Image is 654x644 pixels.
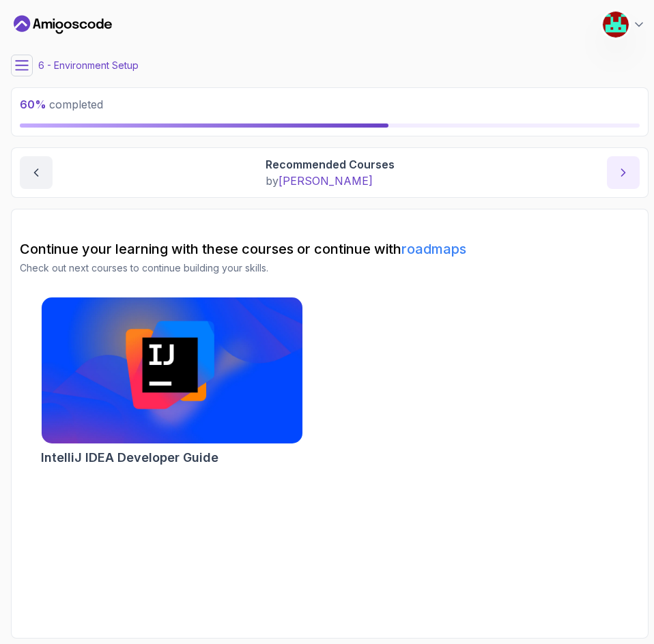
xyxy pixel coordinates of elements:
[14,14,112,35] a: Dashboard
[20,98,103,111] span: completed
[279,174,373,188] span: [PERSON_NAME]
[602,11,646,38] button: user profile image
[20,156,53,189] button: previous content
[401,241,466,257] a: roadmaps
[20,239,640,259] h2: Continue your learning with these courses or continue with
[266,173,395,189] p: by
[42,297,302,443] img: IntelliJ IDEA Developer Guide card
[41,448,218,467] h2: IntelliJ IDEA Developer Guide
[266,156,395,173] p: Recommended Courses
[41,297,303,467] a: IntelliJ IDEA Developer Guide cardIntelliJ IDEA Developer Guide
[20,261,640,275] p: Check out next courses to continue building your skills.
[607,156,640,189] button: next content
[20,98,46,111] span: 60 %
[38,59,139,72] p: 6 - Environment Setup
[603,12,629,38] img: user profile image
